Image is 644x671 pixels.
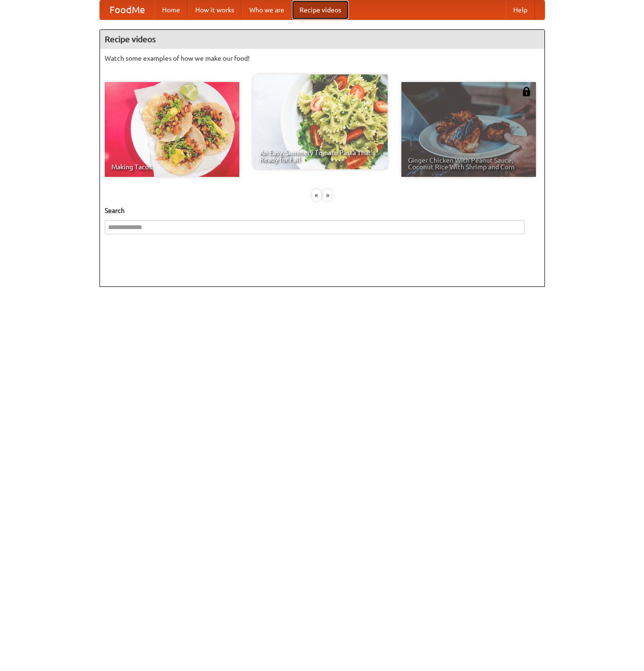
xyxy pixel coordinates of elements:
h4: Recipe videos [100,30,544,49]
div: « [312,189,321,201]
a: Help [506,0,535,19]
div: » [323,189,332,201]
span: An Easy, Summery Tomato Pasta That's Ready for Fall [260,149,381,163]
span: Making Tacos [111,164,233,170]
a: An Easy, Summery Tomato Pasta That's Ready for Fall [253,74,388,169]
a: Recipe videos [292,0,349,19]
a: How it works [188,0,242,19]
a: Making Tacos [105,82,239,177]
p: Watch some examples of how we make our food! [105,54,540,63]
h5: Search [105,206,540,215]
a: FoodMe [100,0,154,19]
a: Home [154,0,188,19]
a: Who we are [242,0,292,19]
img: 483408.png [522,87,531,96]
